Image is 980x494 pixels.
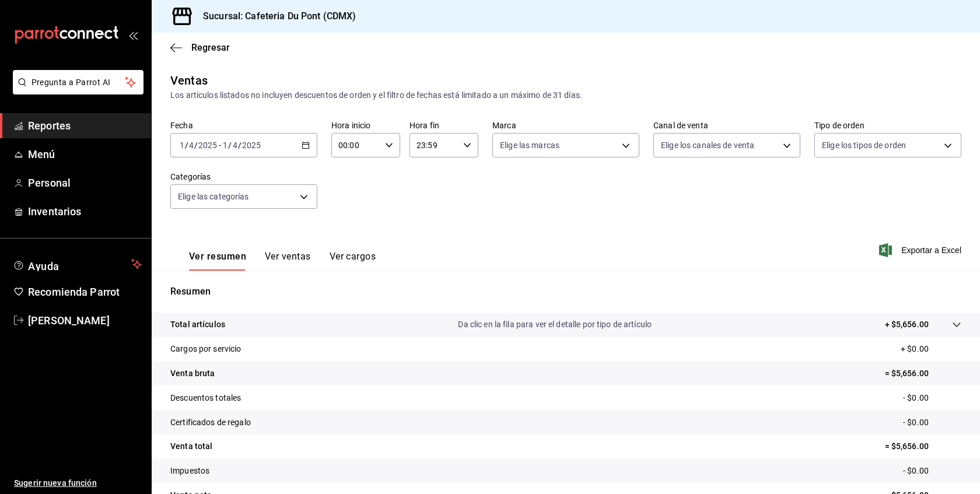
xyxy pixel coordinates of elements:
[409,121,478,129] label: Hora fin
[903,392,961,404] p: - $0.00
[28,118,142,134] span: Reportes
[13,70,143,94] button: Pregunta a Parrot AI
[242,141,261,150] input: ----
[28,284,142,300] span: Recomienda Parrot
[28,204,142,219] span: Inventarios
[238,141,242,150] span: /
[822,139,906,151] span: Elige los tipos de orden
[170,121,317,129] label: Fecha
[170,392,241,404] p: Descuentos totales
[219,141,221,150] span: -
[500,139,559,151] span: Elige las marcas
[881,243,961,257] button: Exportar a Excel
[28,146,142,162] span: Menú
[170,465,209,477] p: Impuestos
[331,121,400,129] label: Hora inicio
[661,139,754,151] span: Elige los canales de venta
[458,318,652,331] p: Da clic en la fila para ver el detalle por tipo de artículo
[903,416,961,429] p: - $0.00
[232,141,238,150] input: --
[265,251,311,271] button: Ver ventas
[178,191,249,202] span: Elige las categorías
[128,30,138,40] button: open_drawer_menu
[653,121,800,129] label: Canal de venta
[170,367,215,380] p: Venta bruta
[8,85,143,97] a: Pregunta a Parrot AI
[901,343,961,355] p: + $0.00
[191,42,230,53] span: Regresar
[170,42,230,53] button: Regresar
[189,251,246,271] button: Ver resumen
[170,285,961,299] p: Resumen
[32,76,125,89] span: Pregunta a Parrot AI
[194,9,356,23] h3: Sucursal: Cafeteria Du Pont (CDMX)
[188,141,194,150] input: --
[198,141,218,150] input: ----
[28,313,142,328] span: [PERSON_NAME]
[170,173,317,181] label: Categorías
[814,121,961,129] label: Tipo de orden
[179,141,185,150] input: --
[14,477,142,489] span: Sugerir nueva función
[170,416,251,429] p: Certificados de regalo
[28,257,127,271] span: Ayuda
[330,251,376,271] button: Ver cargos
[194,141,198,150] span: /
[885,318,929,331] p: + $5,656.00
[228,141,232,150] span: /
[222,141,228,150] input: --
[185,141,188,150] span: /
[170,440,212,453] p: Venta total
[170,72,208,89] div: Ventas
[903,465,961,477] p: - $0.00
[885,440,961,453] p: = $5,656.00
[492,121,639,129] label: Marca
[189,251,376,271] div: navigation tabs
[170,343,242,355] p: Cargos por servicio
[170,89,961,101] div: Los artículos listados no incluyen descuentos de orden y el filtro de fechas está limitado a un m...
[885,367,961,380] p: = $5,656.00
[170,318,225,331] p: Total artículos
[28,175,142,191] span: Personal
